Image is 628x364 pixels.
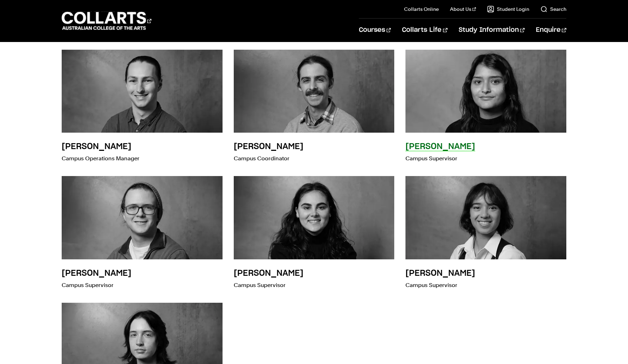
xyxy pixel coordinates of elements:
[405,142,475,151] h3: [PERSON_NAME]
[536,19,566,42] a: Enquire
[62,280,131,290] p: Campus Supervisor
[402,19,447,42] a: Collarts Life
[487,6,529,13] a: Student Login
[405,280,475,290] p: Campus Supervisor
[62,11,151,31] div: Go to homepage
[234,154,303,163] p: Campus Coordinator
[540,6,566,13] a: Search
[450,6,476,13] a: About Us
[62,269,131,278] h3: [PERSON_NAME]
[459,19,525,42] a: Study Information
[405,269,475,278] h3: [PERSON_NAME]
[234,142,303,151] h3: [PERSON_NAME]
[234,280,303,290] p: Campus Supervisor
[234,269,303,278] h3: [PERSON_NAME]
[359,19,391,42] a: Courses
[405,154,475,163] p: Campus Supervisor
[62,142,131,151] h3: [PERSON_NAME]
[62,154,139,163] p: Campus Operations Manager
[404,6,439,13] a: Collarts Online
